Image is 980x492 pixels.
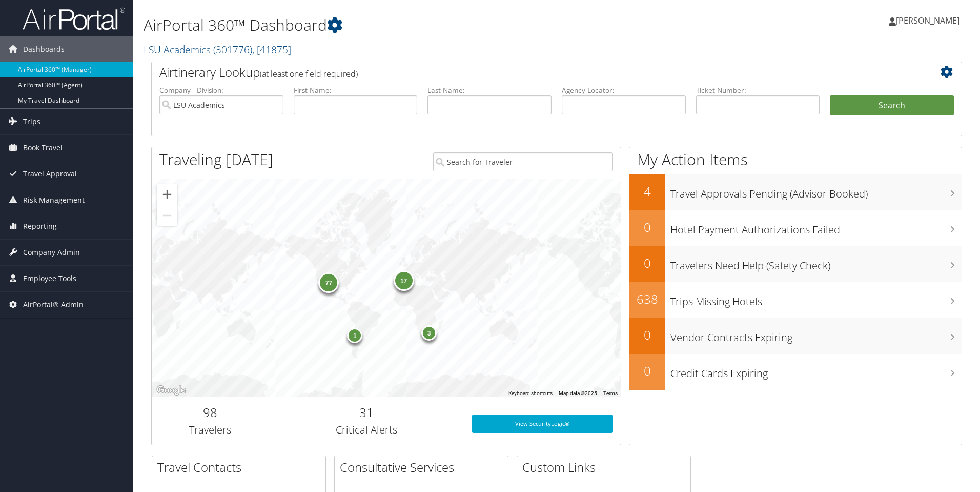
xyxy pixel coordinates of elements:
span: , [ 41875 ] [252,43,291,56]
a: 0Hotel Payment Authorizations Failed [629,210,962,246]
h3: Credit Cards Expiring [670,361,962,381]
span: Employee Tools [23,266,76,291]
h2: Consultative Services [340,459,508,476]
button: Search [830,95,954,116]
a: 0Credit Cards Expiring [629,354,962,390]
a: 0Travelers Need Help (Safety Check) [629,246,962,282]
div: 3 [421,325,437,340]
span: Book Travel [23,135,63,161]
a: [PERSON_NAME] [889,5,970,36]
h1: AirPortal 360™ Dashboard [144,14,695,36]
h2: 0 [629,219,665,236]
div: 77 [319,272,339,292]
h2: 0 [629,254,665,272]
span: ( 301776 ) [213,43,252,56]
a: 4Travel Approvals Pending (Advisor Booked) [629,174,962,210]
h2: 98 [159,404,261,421]
h2: 4 [629,183,665,200]
span: Risk Management [23,187,85,213]
span: Reporting [23,213,57,239]
button: Keyboard shortcuts [508,390,553,397]
button: Zoom in [157,184,177,205]
a: Terms (opens in new tab) [603,390,618,396]
h2: 31 [277,404,457,421]
a: 638Trips Missing Hotels [629,282,962,318]
h2: 0 [629,362,665,380]
button: Zoom out [157,205,177,226]
a: 0Vendor Contracts Expiring [629,318,962,354]
label: Ticket Number: [696,85,820,95]
label: Company - Division: [159,85,283,95]
input: Search for Traveler [433,152,613,171]
h2: Airtinerary Lookup [159,64,886,81]
h2: Travel Contacts [157,459,325,476]
a: Open this area in Google Maps (opens a new window) [154,384,188,397]
label: Agency Locator: [562,85,686,95]
h3: Critical Alerts [277,423,457,437]
h2: 0 [629,326,665,344]
h3: Travelers Need Help (Safety Check) [670,253,962,273]
h3: Hotel Payment Authorizations Failed [670,218,962,237]
h3: Travelers [159,423,261,437]
img: Google [154,384,188,397]
h2: 638 [629,290,665,308]
img: airportal-logo.png [23,7,125,31]
a: View SecurityLogic® [472,415,613,433]
h3: Travel Approvals Pending (Advisor Booked) [670,182,962,201]
h1: Traveling [DATE] [159,149,273,170]
h1: My Action Items [629,149,962,170]
span: Trips [23,109,40,134]
span: [PERSON_NAME] [896,15,959,26]
label: Last Name: [427,85,552,95]
span: Map data ©2025 [559,390,597,396]
span: AirPortal® Admin [23,292,84,318]
div: 17 [394,270,414,291]
span: (at least one field required) [260,68,358,80]
span: Company Admin [23,240,80,265]
span: Dashboards [23,36,65,62]
h2: Custom Links [522,459,690,476]
label: First Name: [294,85,418,95]
div: 1 [348,328,363,343]
a: LSU Academics [144,43,291,56]
h3: Trips Missing Hotels [670,289,962,309]
h3: Vendor Contracts Expiring [670,325,962,345]
span: Travel Approval [23,161,77,187]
